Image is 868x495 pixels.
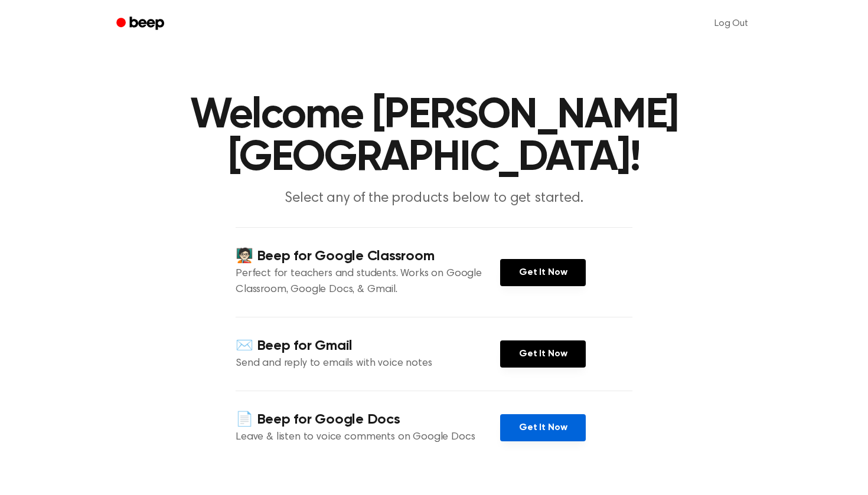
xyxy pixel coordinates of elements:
[236,336,500,356] h4: ✉️ Beep for Gmail
[236,247,500,266] h4: 🧑🏻‍🏫 Beep for Google Classroom
[500,414,586,441] a: Get It Now
[236,410,500,430] h4: 📄 Beep for Google Docs
[703,9,760,38] a: Log Out
[132,94,736,179] h1: Welcome [PERSON_NAME][GEOGRAPHIC_DATA]!
[500,340,586,368] a: Get It Now
[108,12,175,35] a: Beep
[236,356,500,372] p: Send and reply to emails with voice notes
[207,189,661,208] p: Select any of the products below to get started.
[500,259,586,286] a: Get It Now
[236,430,500,445] p: Leave & listen to voice comments on Google Docs
[236,266,500,298] p: Perfect for teachers and students. Works on Google Classroom, Google Docs, & Gmail.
